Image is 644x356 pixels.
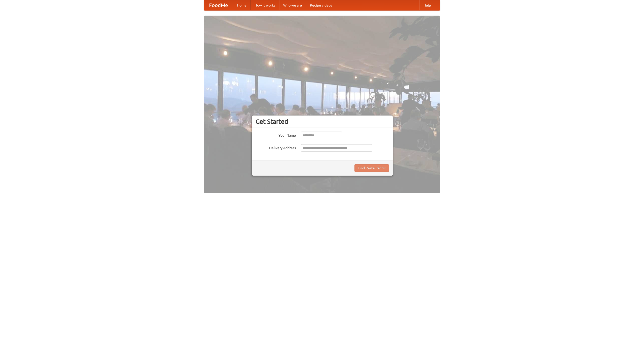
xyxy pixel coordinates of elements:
a: Home [233,0,251,10]
button: Find Restaurants! [354,164,389,172]
a: Who we are [279,0,306,10]
label: Your Name [256,132,296,138]
h3: Get Started [256,118,389,125]
a: Help [419,0,435,10]
a: Recipe videos [306,0,336,10]
a: How it works [251,0,279,10]
label: Delivery Address [256,144,296,150]
a: FoodMe [204,0,233,10]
